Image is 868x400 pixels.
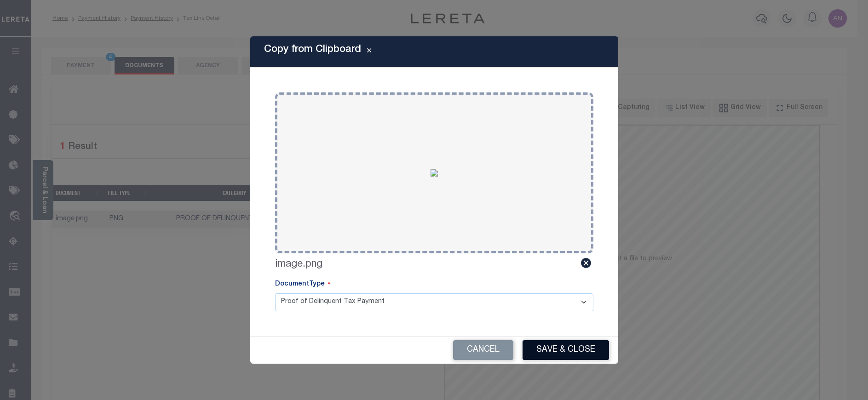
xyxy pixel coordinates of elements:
[275,257,322,272] label: image.png
[453,340,513,360] button: Cancel
[361,46,377,57] button: Close
[431,169,438,177] img: d5222404-0520-4c85-8a17-082f7d33945a
[275,280,330,290] label: DocumentType
[264,44,361,56] h5: Copy from Clipboard
[523,340,609,360] button: Save & Close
